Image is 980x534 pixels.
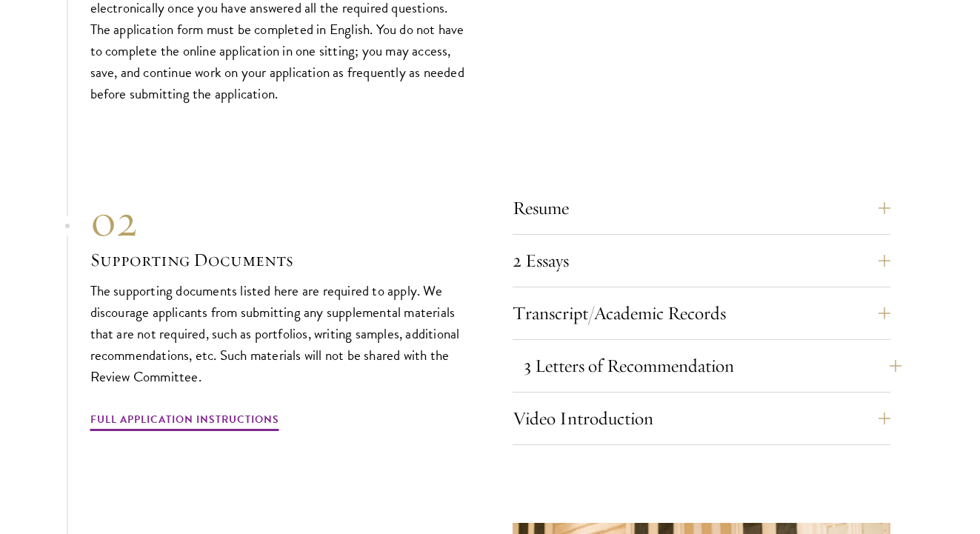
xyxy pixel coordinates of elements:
[90,247,468,273] h3: Supporting Documents
[513,190,890,226] button: Resume
[90,280,468,387] p: The supporting documents listed here are required to apply. We discourage applicants from submitt...
[524,348,901,384] button: 3 Letters of Recommendation
[90,410,279,433] a: Full Application Instructions
[513,296,890,331] button: Transcript/Academic Records
[513,401,890,436] button: Video Introduction
[90,194,468,247] div: 02
[513,243,890,278] button: 2 Essays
